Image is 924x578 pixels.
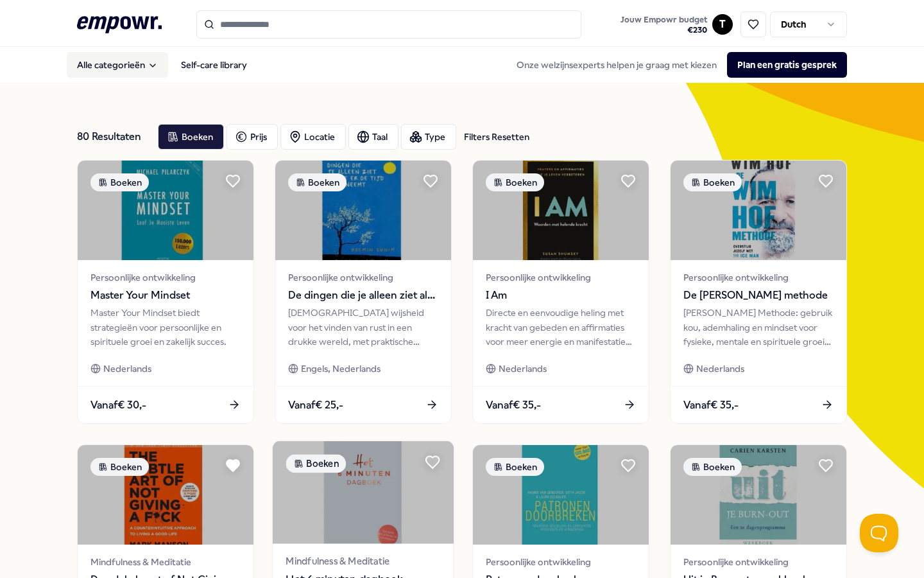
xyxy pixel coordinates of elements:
[288,397,343,414] span: Vanaf € 25,-
[90,555,241,569] span: Mindfulness & Meditatie
[90,458,149,476] div: Boeken
[77,160,254,424] a: package imageBoekenPersoonlijke ontwikkelingMaster Your MindsetMaster Your Mindset biedt strategi...
[90,173,149,191] div: Boeken
[683,270,834,285] span: Persoonlijke ontwikkeling
[683,173,742,191] div: Boeken
[171,52,257,78] a: Self-care library
[683,555,834,569] span: Persoonlijke ontwikkeling
[227,124,278,150] button: Prijs
[506,52,847,78] div: Onze welzijnsexperts helpen je graag met kiezen
[78,161,253,260] img: package image
[486,270,636,285] span: Persoonlijke ontwikkeling
[683,397,739,414] span: Vanaf € 35,-
[486,555,636,569] span: Persoonlijke ontwikkeling
[486,287,636,304] span: I Am
[499,362,547,376] span: Nederlands
[473,445,649,545] img: package image
[288,270,438,285] span: Persoonlijke ontwikkeling
[273,441,454,544] img: package image
[90,306,241,349] div: Master Your Mindset biedt strategieën voor persoonlijke en spirituele groei en zakelijk succes.
[90,287,241,304] span: Master Your Mindset
[670,160,847,424] a: package imageBoekenPersoonlijke ontwikkelingDe [PERSON_NAME] methode[PERSON_NAME] Methode: gebrui...
[67,52,168,78] button: Alle categorieën
[280,124,346,150] button: Locatie
[671,445,846,545] img: package image
[683,306,834,349] div: [PERSON_NAME] Methode: gebruik kou, ademhaling en mindset voor fysieke, mentale en spirituele gro...
[620,25,707,35] span: € 230
[103,362,151,376] span: Nederlands
[77,124,148,150] div: 80 Resultaten
[727,52,847,78] button: Plan een gratis gesprek
[683,287,834,304] span: De [PERSON_NAME] methode
[90,270,241,285] span: Persoonlijke ontwikkeling
[158,124,224,150] button: Boeken
[473,161,649,260] img: package image
[712,14,733,35] button: T
[348,124,398,150] button: Taal
[464,130,529,144] div: Filters Resetten
[275,161,451,260] img: package image
[860,514,898,552] iframe: Help Scout Beacon - Open
[472,160,649,424] a: package imageBoekenPersoonlijke ontwikkelingI AmDirecte en eenvoudige heling met kracht van gebed...
[683,458,742,476] div: Boeken
[286,554,440,569] span: Mindfulness & Meditatie
[486,306,636,349] div: Directe en eenvoudige heling met kracht van gebeden en affirmaties voor meer energie en manifesta...
[401,124,456,150] button: Type
[288,173,346,191] div: Boeken
[288,306,438,349] div: [DEMOGRAPHIC_DATA] wijsheid voor het vinden van rust in een drukke wereld, met praktische inzicht...
[486,397,541,414] span: Vanaf € 35,-
[90,397,146,414] span: Vanaf € 30,-
[618,12,710,38] button: Jouw Empowr budget€230
[486,458,544,476] div: Boeken
[196,10,581,39] input: Search for products, categories or subcategories
[286,455,346,473] div: Boeken
[78,445,253,545] img: package image
[671,161,846,260] img: package image
[275,160,452,424] a: package imageBoekenPersoonlijke ontwikkelingDe dingen die je alleen ziet als je er de tijd voor n...
[301,362,381,376] span: Engels, Nederlands
[288,287,438,304] span: De dingen die je alleen ziet als je er de tijd voor neemt
[67,52,257,78] nav: Main
[620,15,707,25] span: Jouw Empowr budget
[615,11,712,38] a: Jouw Empowr budget€230
[486,173,544,191] div: Boeken
[696,362,744,376] span: Nederlands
